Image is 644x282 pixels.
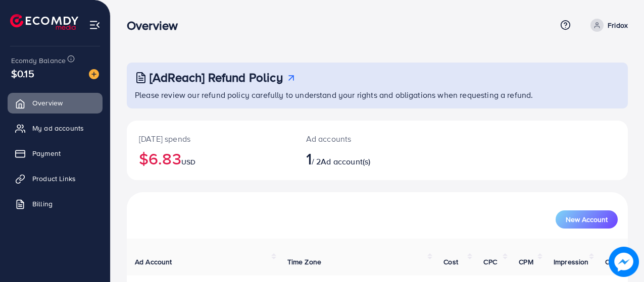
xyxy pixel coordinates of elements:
[443,257,458,267] span: Cost
[483,257,497,267] span: CPC
[32,174,76,184] span: Product Links
[566,216,608,223] span: New Account
[32,199,53,209] span: Billing
[609,247,638,276] img: image
[11,66,34,81] span: $0.15
[8,93,103,113] a: Overview
[8,143,103,163] a: Payment
[8,168,103,189] a: Product Links
[8,194,103,214] a: Billing
[11,55,66,66] span: Ecomdy Balance
[287,257,321,267] span: Time Zone
[554,257,589,267] span: Impression
[586,19,628,32] a: Fridox
[135,89,622,101] p: Please review our refund policy carefully to understand your rights and obligations when requesti...
[519,257,533,267] span: CPM
[150,70,283,85] h3: [AdReach] Refund Policy
[10,14,78,30] img: logo
[89,19,101,31] img: menu
[135,257,172,267] span: Ad Account
[89,69,99,79] img: image
[306,147,312,170] span: 1
[181,157,195,167] span: USD
[32,148,61,158] span: Payment
[139,149,282,168] h2: $6.83
[321,156,370,167] span: Ad account(s)
[306,149,407,168] h2: / 2
[139,133,282,145] p: [DATE] spends
[608,19,628,31] p: Fridox
[32,123,84,133] span: My ad accounts
[127,18,186,33] h3: Overview
[32,98,63,108] span: Overview
[306,133,407,145] p: Ad accounts
[605,257,624,267] span: Clicks
[8,118,103,138] a: My ad accounts
[556,210,618,229] button: New Account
